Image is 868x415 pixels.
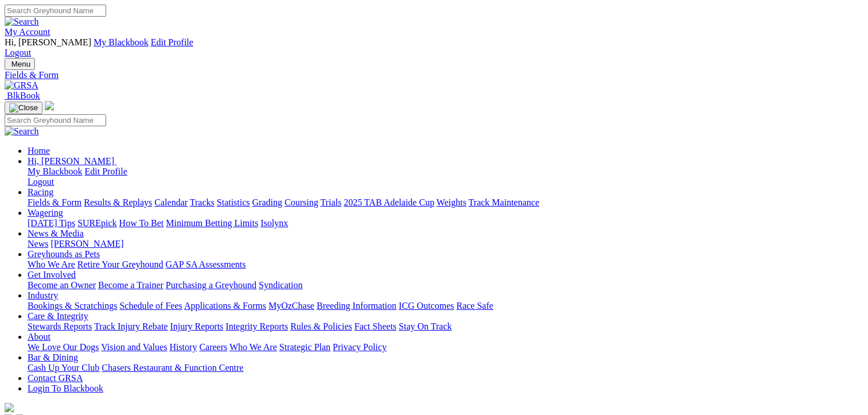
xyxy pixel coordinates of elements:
a: Statistics [217,197,250,207]
a: My Blackbook [28,166,83,176]
a: Privacy Policy [333,342,387,352]
a: Strategic Plan [279,342,330,352]
div: Get Involved [28,280,863,290]
img: logo-grsa-white.png [45,101,54,110]
button: Toggle navigation [5,102,42,114]
a: How To Bet [119,218,164,228]
div: Hi, [PERSON_NAME] [28,166,863,187]
a: Race Safe [456,301,493,311]
a: Home [28,146,50,156]
a: BlkBook [5,91,40,100]
img: GRSA [5,80,38,91]
a: History [169,342,197,352]
a: Applications & Forms [184,301,266,311]
a: Tracks [190,197,215,207]
a: [PERSON_NAME] [50,239,123,249]
a: Become a Trainer [98,280,164,290]
a: ICG Outcomes [399,301,454,311]
a: Racing [28,187,53,197]
button: Toggle navigation [5,58,35,70]
a: Contact GRSA [28,373,83,383]
a: Logout [28,177,54,187]
a: Stewards Reports [28,321,92,331]
a: Who We Are [28,259,75,269]
a: Hi, [PERSON_NAME] [28,156,116,166]
a: We Love Our Dogs [28,342,99,352]
a: SUREpick [77,218,116,228]
div: Care & Integrity [28,321,863,332]
a: Bar & Dining [28,352,78,362]
a: Track Injury Rebate [94,321,168,331]
a: Trials [320,197,341,207]
a: Results & Replays [84,197,152,207]
a: News [28,239,48,249]
a: Cash Up Your Club [28,363,99,373]
a: Purchasing a Greyhound [166,280,256,290]
a: Chasers Restaurant & Function Centre [102,363,243,373]
div: News & Media [28,239,863,249]
a: Login To Blackbook [28,383,103,393]
span: Hi, [PERSON_NAME] [5,37,91,47]
a: My Account [5,27,50,37]
a: 2025 TAB Adelaide Cup [344,197,434,207]
a: Weights [437,197,466,207]
a: Retire Your Greyhound [77,259,164,269]
a: Breeding Information [317,301,396,311]
a: Care & Integrity [28,311,88,321]
div: My Account [5,37,863,58]
a: My Blackbook [94,37,149,47]
a: Minimum Betting Limits [166,218,258,228]
a: Careers [199,342,227,352]
a: Get Involved [28,270,76,280]
a: Fields & Form [5,70,863,80]
a: Integrity Reports [225,321,288,331]
a: [DATE] Tips [28,218,75,228]
div: Bar & Dining [28,363,863,373]
input: Search [5,5,106,17]
a: MyOzChase [268,301,314,311]
div: Racing [28,197,863,208]
input: Search [5,114,106,126]
div: Wagering [28,218,863,228]
a: About [28,332,50,342]
a: Edit Profile [85,166,127,176]
a: Coursing [285,197,318,207]
a: Injury Reports [170,321,223,331]
a: Logout [5,48,31,57]
a: Who We Are [229,342,277,352]
a: GAP SA Assessments [166,259,246,269]
a: Stay On Track [399,321,451,331]
a: Fact Sheets [355,321,396,331]
img: Close [9,103,38,113]
img: logo-grsa-white.png [5,403,14,412]
a: Industry [28,290,58,300]
a: Edit Profile [151,37,193,47]
div: About [28,342,863,352]
a: News & Media [28,228,84,238]
a: Vision and Values [101,342,167,352]
a: Isolynx [260,218,288,228]
a: Wagering [28,208,63,218]
a: Fields & Form [28,197,81,207]
span: Hi, [PERSON_NAME] [28,156,114,166]
a: Schedule of Fees [119,301,182,311]
span: Menu [11,60,30,68]
span: BlkBook [7,91,40,100]
a: Track Maintenance [469,197,539,207]
a: Rules & Policies [290,321,352,331]
a: Calendar [154,197,188,207]
div: Industry [28,301,863,311]
a: Bookings & Scratchings [28,301,117,311]
img: Search [5,126,39,137]
a: Syndication [259,280,302,290]
div: Greyhounds as Pets [28,259,863,270]
a: Greyhounds as Pets [28,249,100,259]
a: Become an Owner [28,280,96,290]
img: Search [5,17,39,27]
a: Grading [252,197,282,207]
